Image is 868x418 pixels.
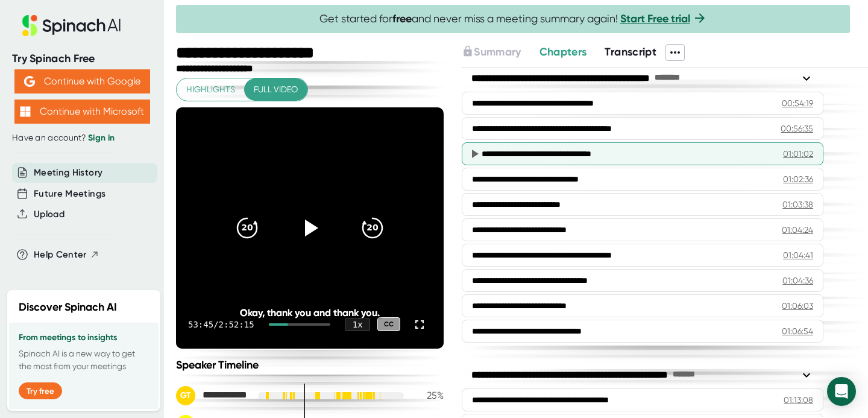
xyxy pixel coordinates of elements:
[377,317,400,331] div: CC
[254,82,298,97] span: Full video
[176,386,195,405] div: GT
[539,45,587,59] span: Chapters
[203,307,417,318] div: Okay, thank you and thank you.
[186,82,235,97] span: Highlights
[34,207,64,221] button: Upload
[827,377,856,406] div: Open Intercom Messenger
[34,248,99,262] button: Help Center
[345,318,370,331] div: 1 x
[782,300,813,312] div: 01:06:03
[462,44,521,60] button: Summary
[784,394,813,406] div: 01:13:08
[782,198,813,211] div: 01:03:38
[539,44,587,60] button: Chapters
[176,358,444,372] div: Speaker Timeline
[620,12,690,25] a: Start Free trial
[783,173,813,185] div: 01:02:36
[392,12,412,25] b: free
[24,76,35,87] img: Aehbyd4JwY73AAAAAElFTkSuQmCC
[19,333,149,343] h3: From meetings to insights
[188,320,254,329] div: 53:45 / 2:52:15
[88,133,115,143] a: Sign in
[781,122,813,135] div: 00:56:35
[34,248,87,262] span: Help Center
[414,390,444,401] div: 25 %
[783,148,813,160] div: 01:01:02
[19,299,117,315] h2: Discover Spinach AI
[783,249,813,261] div: 01:04:41
[34,166,102,180] button: Meeting History
[177,78,245,101] button: Highlights
[14,100,150,124] button: Continue with Microsoft
[19,347,149,373] p: Spinach AI is a new way to get the most from your meetings
[782,97,813,109] div: 00:54:19
[14,69,150,93] button: Continue with Google
[319,12,707,26] span: Get started for and never miss a meeting summary again!
[244,78,307,101] button: Full video
[12,133,152,144] div: Have an account?
[782,274,813,287] div: 01:04:36
[605,45,656,59] span: Transcript
[34,187,105,201] button: Future Meetings
[12,52,152,66] div: Try Spinach Free
[605,44,656,60] button: Transcript
[782,224,813,236] div: 01:04:24
[19,382,62,399] button: Try free
[782,325,813,337] div: 01:06:54
[474,45,521,59] span: Summary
